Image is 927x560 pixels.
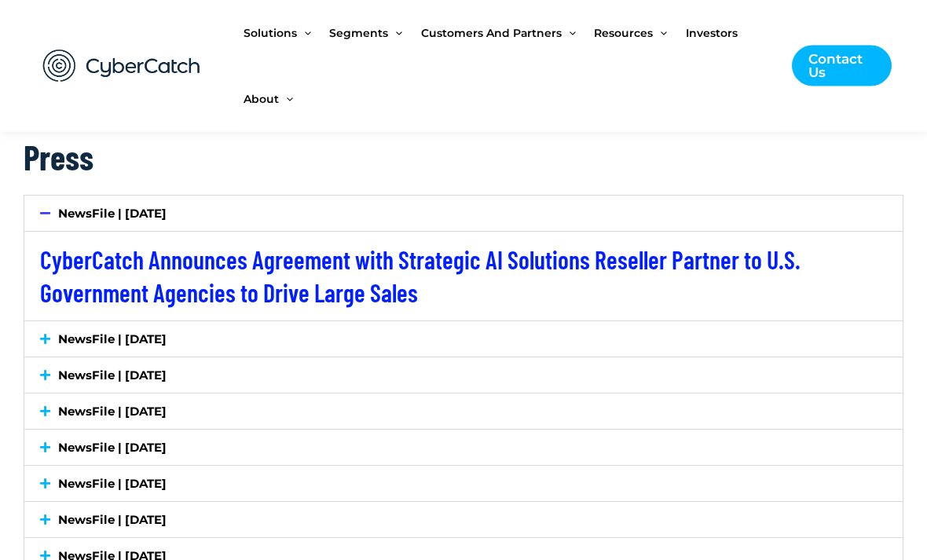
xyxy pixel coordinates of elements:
a: NewsFile | [DATE] [58,368,167,383]
span: About [244,66,279,132]
div: NewsFile | [DATE] [24,430,903,466]
img: CyberCatch [27,34,216,99]
div: NewsFile | [DATE] [24,196,903,232]
span: Menu Toggle [279,66,293,132]
a: Contact Us [792,46,892,86]
a: NewsFile | [DATE] [58,404,167,419]
a: NewsFile | [DATE] [58,477,167,492]
a: NewsFile | [DATE] [58,513,167,528]
a: NewsFile | [DATE] [58,332,167,347]
div: NewsFile | [DATE] [24,467,903,502]
div: NewsFile | [DATE] [24,322,903,357]
div: NewsFile | [DATE] [24,358,903,393]
h2: Press [24,135,903,180]
a: NewsFile | [DATE] [58,441,167,456]
a: CyberCatch Announces Agreement with Strategic AI Solutions Reseller Partner to U.S. Government Ag... [40,245,801,308]
div: NewsFile | [DATE] [24,503,903,538]
div: NewsFile | [DATE] [24,232,903,321]
div: NewsFile | [DATE] [24,394,903,430]
a: NewsFile | [DATE] [58,207,167,221]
